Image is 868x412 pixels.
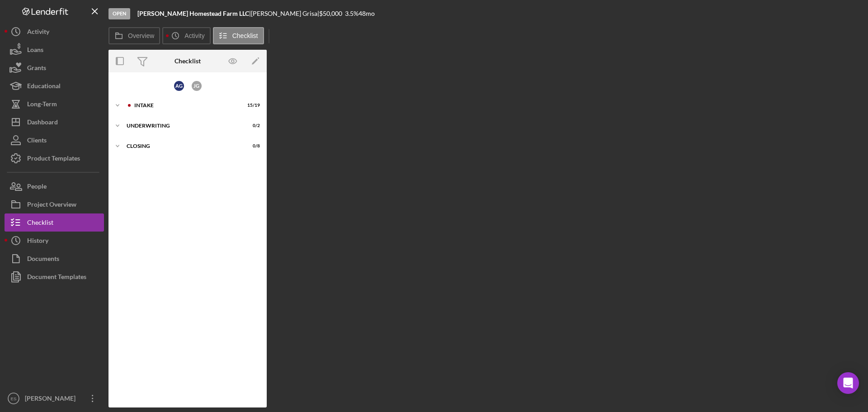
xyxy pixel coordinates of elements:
[5,195,104,213] button: Project Overview
[837,372,859,394] div: Open Intercom Messenger
[11,396,17,401] text: ES
[134,103,237,108] div: Intake
[27,250,59,270] div: Documents
[127,123,237,128] div: Underwriting
[192,81,202,91] div: J G
[27,195,76,216] div: Project Overview
[345,10,359,17] div: 3.5 %
[5,131,104,149] button: Clients
[127,143,237,149] div: Closing
[5,268,104,286] button: Document Templates
[213,27,264,44] button: Checklist
[244,103,260,108] div: 15 / 19
[5,389,104,407] button: ES[PERSON_NAME]
[5,232,104,250] button: History
[359,10,375,17] div: 48 mo
[27,232,48,252] div: History
[5,177,104,195] button: People
[108,8,130,19] div: Open
[175,57,201,65] div: Checklist
[27,77,61,97] div: Educational
[27,149,80,170] div: Product Templates
[27,113,58,133] div: Dashboard
[5,113,104,131] button: Dashboard
[5,23,104,41] button: Activity
[128,32,154,39] label: Overview
[137,10,251,17] div: |
[27,23,49,43] div: Activity
[27,131,47,152] div: Clients
[244,123,260,128] div: 0 / 2
[174,81,184,91] div: A G
[5,41,104,59] button: Loans
[232,32,258,39] label: Checklist
[5,59,104,77] button: Grants
[5,95,104,113] button: Long-Term
[184,32,204,39] label: Activity
[23,389,81,410] div: [PERSON_NAME]
[162,27,210,44] button: Activity
[5,213,104,232] button: Checklist
[319,9,342,17] span: $50,000
[108,27,160,44] button: Overview
[27,213,53,234] div: Checklist
[27,177,47,198] div: People
[5,250,104,268] button: Documents
[27,41,43,61] div: Loans
[5,149,104,167] button: Product Templates
[5,77,104,95] button: Educational
[244,143,260,149] div: 0 / 8
[27,268,86,288] div: Document Templates
[137,9,249,17] b: [PERSON_NAME] Homestead Farm LLC
[251,10,319,17] div: [PERSON_NAME] Grisa |
[27,59,46,79] div: Grants
[27,95,57,115] div: Long-Term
